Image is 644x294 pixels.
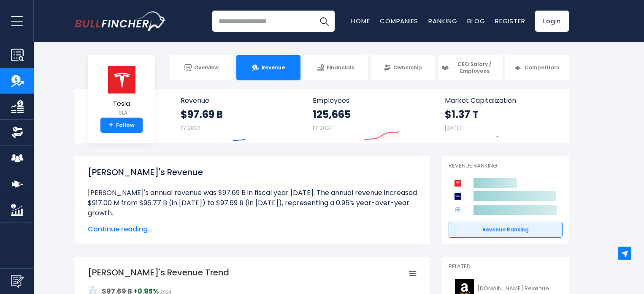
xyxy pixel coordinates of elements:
[170,55,234,80] a: Overview
[88,224,417,234] span: Continue reading...
[314,11,335,32] button: Search
[371,55,435,80] a: Ownership
[181,124,201,132] small: FY 2024
[445,108,479,121] strong: $1.37 T
[88,188,417,218] li: [PERSON_NAME]'s annual revenue was $97.69 B in fiscal year [DATE]. The annual revenue increased $...
[535,11,569,32] a: Login
[313,96,427,104] span: Employees
[75,11,166,31] img: Bullfincher logo
[525,64,559,71] span: Competitors
[88,166,417,179] h1: [PERSON_NAME]'s Revenue
[467,16,485,25] a: Blog
[445,124,461,132] small: [DATE]
[106,65,137,118] a: Tesla TSLA
[449,222,563,238] a: Revenue Ranking
[107,109,136,117] small: TSLA
[453,205,463,215] img: General Motors Company competitors logo
[107,100,136,107] span: Tesla
[436,89,568,143] a: Market Capitalization $1.37 T [DATE]
[505,55,569,80] a: Competitors
[109,121,113,129] strong: +
[445,96,560,104] span: Market Capitalization
[449,263,563,270] p: Related
[11,126,24,139] img: Ownership
[428,16,457,25] a: Ranking
[438,55,502,80] a: CEO Salary / Employees
[304,89,436,143] a: Employees 125,665 FY 2024
[181,108,223,121] strong: $97.69 B
[495,16,525,25] a: Register
[327,64,354,71] span: Financials
[172,89,304,143] a: Revenue $97.69 B FY 2024
[449,162,563,170] p: Revenue Ranking
[262,64,285,71] span: Revenue
[194,64,219,71] span: Overview
[393,64,422,71] span: Ownership
[313,124,333,132] small: FY 2024
[453,178,463,188] img: Tesla competitors logo
[303,55,368,80] a: Financials
[380,16,418,25] a: Companies
[313,108,351,121] strong: 125,665
[181,96,296,104] span: Revenue
[451,61,498,74] span: CEO Salary / Employees
[88,267,229,278] tspan: [PERSON_NAME]'s Revenue Trend
[75,11,166,31] a: Go to homepage
[453,191,463,201] img: Ford Motor Company competitors logo
[351,16,370,25] a: Home
[236,55,300,80] a: Revenue
[100,118,143,133] a: +Follow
